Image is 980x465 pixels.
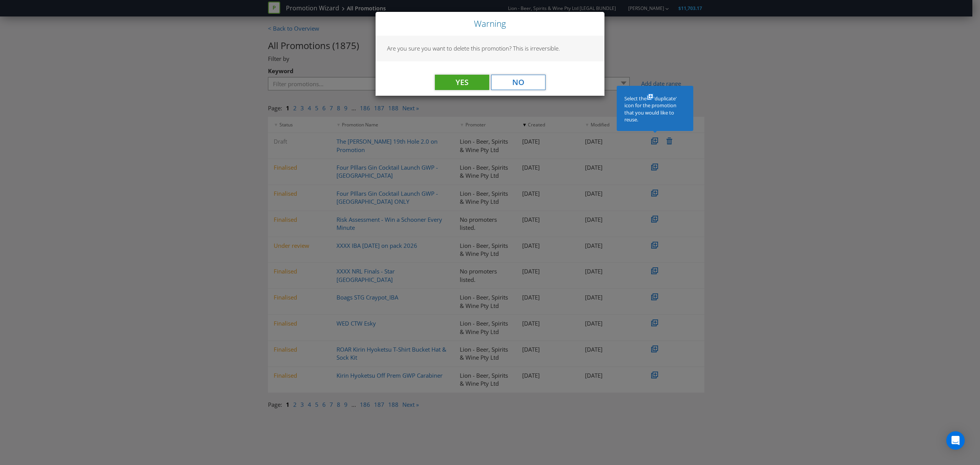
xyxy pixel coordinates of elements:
[474,18,506,29] span: Warning
[624,95,677,123] span: 'duplicate' icon for the promotion that you would like to reuse.
[435,75,489,90] button: Yes
[491,75,546,90] button: No
[624,95,647,102] span: Select the
[376,12,604,36] div: Close
[946,431,965,450] div: Open Intercom Messenger
[376,36,604,61] div: Are you sure you want to delete this promotion? This is irreversible.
